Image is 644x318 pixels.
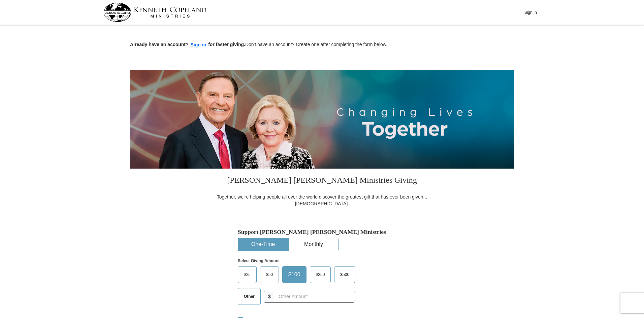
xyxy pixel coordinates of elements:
input: Other Amount [275,291,355,303]
strong: Select Giving Amount [238,258,280,263]
button: Sign In [520,7,541,17]
img: kcm-header-logo.svg [103,3,206,22]
h3: [PERSON_NAME] [PERSON_NAME] Ministries Giving [213,169,431,193]
div: Together, we're helping people all over the world discover the greatest gift that has ever been g... [213,193,431,207]
span: $250 [313,270,328,280]
button: Sign in [189,41,208,49]
strong: Already have an account? for faster giving. [130,42,245,47]
span: $100 [285,270,304,280]
p: Don't have an account? Create one after completing the form below. [130,41,514,49]
span: $ [264,291,275,303]
h5: Support [PERSON_NAME] [PERSON_NAME] Ministries [238,228,406,236]
span: Other [240,291,258,302]
span: $500 [337,270,353,280]
span: $50 [263,270,276,280]
span: $25 [240,270,254,280]
button: Monthly [289,238,339,251]
button: One-Time [238,238,288,251]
